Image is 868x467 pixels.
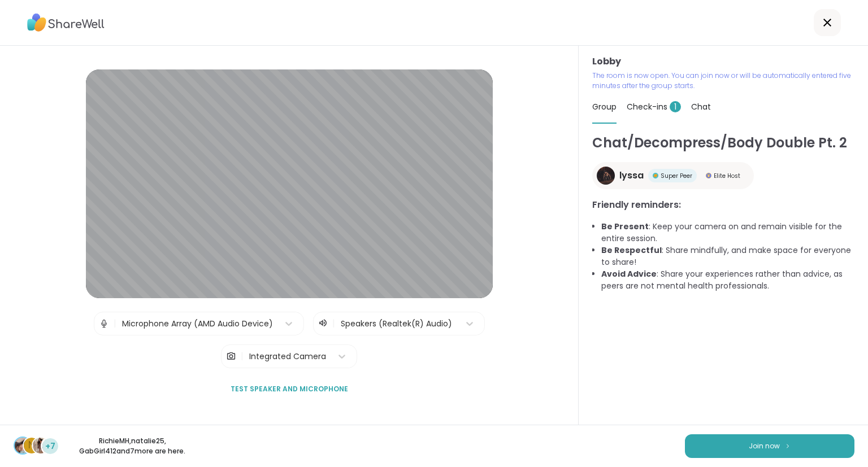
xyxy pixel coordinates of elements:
span: | [114,312,116,335]
span: Check-ins [627,101,681,112]
span: Join now [749,441,780,451]
span: Elite Host [714,172,740,180]
p: The room is now open. You can join now or will be automatically entered five minutes after the gr... [592,71,854,91]
p: RichieMH , natalie25 , GabGirl412 and 7 more are here. [69,436,196,456]
span: | [241,345,244,368]
b: Be Respectful [601,245,662,256]
img: Camera [226,345,236,368]
h3: Lobby [592,55,854,68]
a: lyssalyssaSuper PeerSuper PeerElite HostElite Host [592,162,754,189]
li: : Share mindfully, and make space for everyone to share! [601,245,854,268]
span: Test speaker and microphone [231,384,348,394]
img: ShareWell Logo [27,10,105,36]
img: RichieMH [15,438,31,453]
img: Elite Host [706,173,711,178]
b: Be Present [601,221,649,232]
img: lyssa [597,167,615,185]
li: : Keep your camera on and remain visible for the entire session. [601,221,854,245]
span: Group [592,101,617,112]
b: Avoid Advice [601,268,657,280]
h3: Friendly reminders: [592,198,854,212]
button: Test speaker and microphone [226,377,353,401]
span: lyssa [619,169,644,182]
span: | [332,317,335,330]
span: Chat [691,101,711,112]
img: ShareWell Logomark [784,443,791,449]
button: Join now [685,434,854,458]
span: n [28,438,35,453]
img: Microphone [99,312,109,335]
img: Super Peer [653,173,658,178]
span: 1 [670,101,681,112]
li: : Share your experiences rather than advice, as peers are not mental health professionals. [601,268,854,292]
img: GabGirl412 [33,438,49,453]
div: Integrated Camera [249,351,326,363]
div: Microphone Array (AMD Audio Device) [122,318,273,330]
h1: Chat/Decompress/Body Double Pt. 2 [592,133,854,153]
span: Super Peer [661,172,692,180]
span: +7 [45,440,55,452]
